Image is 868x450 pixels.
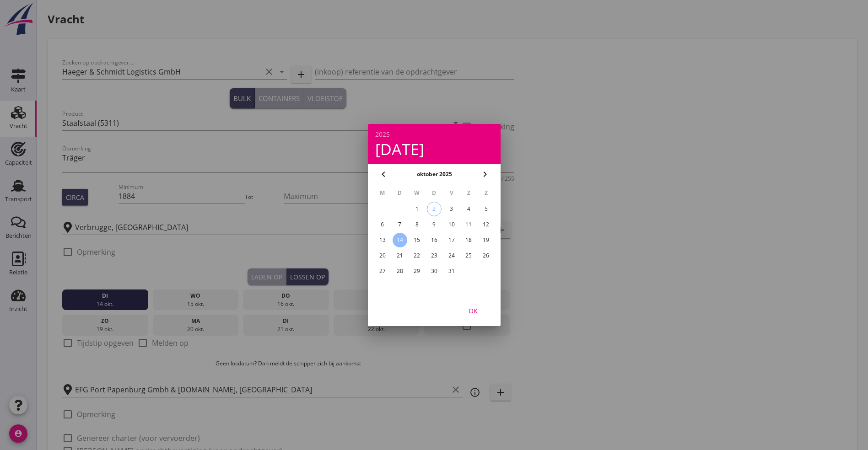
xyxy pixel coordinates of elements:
button: 23 [426,248,441,263]
i: chevron_right [480,169,491,180]
div: [DATE] [375,141,493,157]
button: 20 [375,248,389,263]
button: 30 [426,264,441,279]
button: 24 [444,248,458,263]
button: 19 [479,233,493,247]
div: OK [460,306,486,316]
th: D [426,185,442,201]
th: Z [478,185,494,201]
button: 29 [410,264,424,279]
button: 12 [479,217,493,232]
th: D [391,185,408,201]
button: 1 [410,202,424,216]
button: 16 [426,233,441,247]
button: 28 [392,264,407,279]
th: M [374,185,391,201]
button: 21 [392,248,407,263]
button: 17 [444,233,458,247]
button: 8 [410,217,424,232]
button: 13 [375,233,389,247]
button: 3 [444,202,458,216]
button: 15 [410,233,424,247]
button: 26 [479,248,493,263]
th: V [443,185,459,201]
button: 27 [375,264,389,279]
button: 2 [426,202,441,216]
button: 18 [461,233,476,247]
button: 4 [461,202,476,216]
button: 14 [392,233,407,247]
i: chevron_left [378,169,389,180]
button: 5 [479,202,493,216]
button: 10 [444,217,458,232]
button: oktober 2025 [414,167,454,181]
button: 7 [392,217,407,232]
div: 2 [427,202,441,216]
button: 31 [444,264,458,279]
th: W [409,185,425,201]
button: 22 [410,248,424,263]
div: 2025 [375,131,493,138]
button: 11 [461,217,476,232]
button: 6 [375,217,389,232]
button: 25 [461,248,476,263]
th: Z [460,185,477,201]
button: 9 [426,217,441,232]
button: OK [453,302,493,319]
